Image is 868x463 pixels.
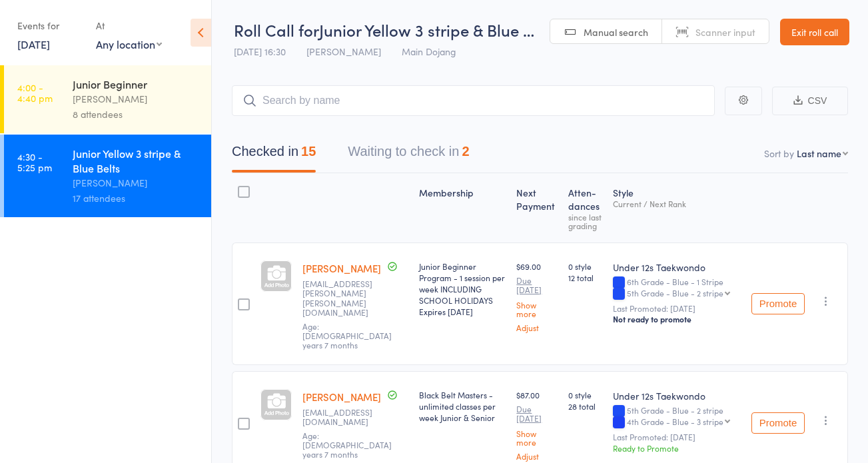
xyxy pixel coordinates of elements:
div: [PERSON_NAME] [73,175,200,191]
small: Last Promoted: [DATE] [613,432,741,442]
div: Junior Beginner Program - 1 session per week INCLUDING SCHOOL HOLIDAYS [419,260,506,317]
div: 2 [462,144,469,159]
div: Next Payment [511,179,562,236]
div: Junior Yellow 3 stripe & Blue Belts [73,146,200,175]
button: Waiting to check in2 [348,137,469,173]
div: Current / Next Rank [613,199,741,208]
span: 12 total [568,272,603,283]
small: Last Promoted: [DATE] [613,304,741,313]
div: Membership [414,179,511,236]
small: marydelpol24@hotmail.com [302,408,408,427]
input: Search by name [232,85,715,116]
a: Show more [516,429,557,446]
span: Roll Call for [234,19,319,41]
small: hannah.kate.bowen@gmail.com [302,279,408,318]
small: Due [DATE] [516,276,557,295]
div: Style [608,179,746,236]
div: 5th Grade - Blue - 2 stripe [613,406,741,428]
div: Under 12s Taekwondo [613,389,741,402]
a: Adjust [516,452,557,460]
div: Ready to Promote [613,442,741,454]
div: since last grading [568,213,603,230]
div: 5th Grade - Blue - 2 stripe [627,288,723,297]
a: 4:30 -5:25 pmJunior Yellow 3 stripe & Blue Belts[PERSON_NAME]17 attendees [4,135,211,217]
a: [DATE] [17,37,50,51]
div: $87.00 [516,389,557,460]
label: Sort by [764,147,794,160]
a: Exit roll call [780,19,849,45]
a: Show more [516,300,557,318]
span: Age: [DEMOGRAPHIC_DATA] years 7 months [302,320,392,351]
a: Adjust [516,323,557,332]
div: [PERSON_NAME] [73,91,200,107]
div: 8 attendees [73,107,200,122]
div: Atten­dances [563,179,608,236]
div: At [96,15,162,37]
div: Not ready to promote [613,314,741,324]
a: [PERSON_NAME] [302,390,381,404]
button: CSV [772,87,848,115]
span: 28 total [568,400,603,412]
div: 6th Grade - Blue - 1 Stripe [613,277,741,300]
span: Scanner input [695,25,755,39]
span: Main Dojang [402,45,456,58]
button: Promote [751,412,805,434]
div: $69.00 [516,260,557,332]
div: Last name [797,147,841,160]
span: Manual search [584,25,648,39]
div: Under 12s Taekwondo [613,260,741,274]
div: 15 [301,144,316,159]
button: Checked in15 [232,137,316,173]
span: 0 style [568,260,603,272]
div: Expires [DATE] [419,306,506,317]
div: Any location [96,37,162,51]
button: Promote [751,293,805,314]
time: 4:30 - 5:25 pm [17,151,52,173]
div: Events for [17,15,83,37]
time: 4:00 - 4:40 pm [17,82,53,103]
span: Junior Yellow 3 stripe & Blue … [319,19,534,41]
span: [DATE] 16:30 [234,45,286,58]
small: Due [DATE] [516,404,557,424]
span: Age: [DEMOGRAPHIC_DATA] years 7 months [302,430,392,460]
div: Junior Beginner [73,77,200,91]
a: [PERSON_NAME] [302,261,381,275]
div: Black Belt Masters - unlimited classes per week Junior & Senior [419,389,506,423]
a: 4:00 -4:40 pmJunior Beginner[PERSON_NAME]8 attendees [4,65,211,133]
div: 4th Grade - Blue - 3 stripe [627,417,723,426]
span: [PERSON_NAME] [306,45,381,58]
div: 17 attendees [73,191,200,206]
span: 0 style [568,389,603,400]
